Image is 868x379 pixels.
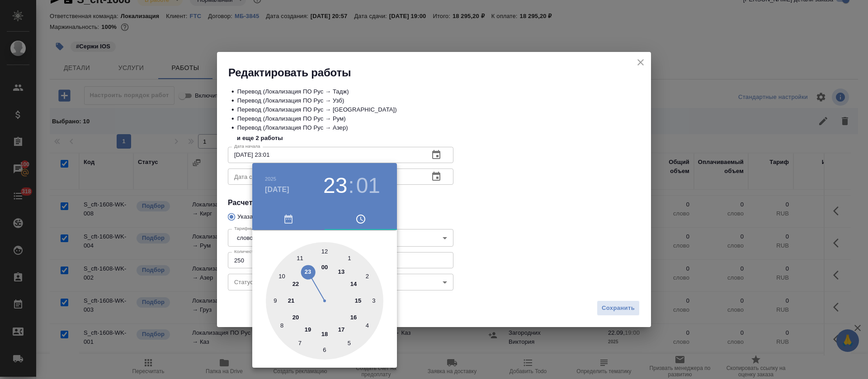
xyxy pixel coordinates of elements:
button: 01 [356,173,380,198]
button: 23 [323,173,347,198]
button: [DATE] [265,184,289,195]
h3: : [348,173,354,198]
button: 2025 [265,176,276,182]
